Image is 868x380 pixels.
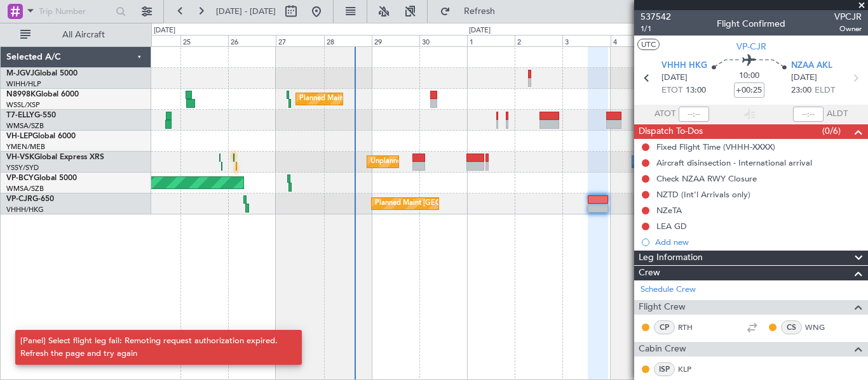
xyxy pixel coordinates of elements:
span: Leg Information [639,251,703,265]
div: 2 [515,35,562,46]
span: Refresh [453,7,506,16]
a: WIHH/HLP [6,79,41,89]
span: 10:00 [739,70,759,82]
div: 26 [228,35,276,46]
span: ELDT [815,84,835,97]
div: [DATE] [154,25,175,36]
button: UTC [637,39,660,50]
span: ETOT [661,84,682,97]
div: 1 [467,35,515,46]
span: NZAA AKL [791,60,832,72]
span: VP-CJR [6,195,32,203]
div: Unplanned Maint Sydney ([PERSON_NAME] Intl) [370,152,527,171]
div: LEA GD [656,221,687,232]
span: T7-ELLY [6,112,34,119]
input: --:-- [679,107,709,122]
span: ALDT [827,108,848,121]
div: Aircraft disinsection - International arrival [656,157,812,168]
span: 23:00 [791,84,811,97]
span: [DATE] [791,72,817,84]
span: VH-VSK [6,154,34,161]
div: CP [654,320,675,334]
a: Schedule Crew [641,284,696,296]
div: [DATE] [469,25,491,36]
span: VPCJR [834,10,862,23]
div: Fixed Flight Time (VHHH-XXXX) [656,141,775,152]
span: VP-CJR [736,40,766,53]
button: Refresh [434,1,510,22]
span: 1/1 [641,23,671,34]
div: 29 [372,35,419,46]
a: M-JGVJGlobal 5000 [6,70,78,77]
div: 3 [562,35,610,46]
a: WMSA/SZB [6,121,44,131]
div: 25 [180,35,228,46]
span: Crew [639,266,660,280]
span: [DATE] - [DATE] [216,6,276,17]
div: NZTD (Int'l Arrivals only) [656,189,750,200]
span: M-JGVJ [6,70,34,77]
a: YSSY/SYD [6,163,39,173]
span: 13:00 [686,84,706,97]
span: Cabin Crew [639,342,686,357]
a: WNG [805,322,834,333]
span: All Aircraft [33,30,134,39]
a: VP-CJRG-650 [6,195,54,203]
span: Dispatch To-Dos [639,124,703,139]
div: 30 [419,35,467,46]
div: ISP [654,362,675,376]
a: KLP [678,364,707,375]
div: 27 [276,35,323,46]
span: Owner [834,23,862,34]
div: [Panel] Select flight leg fail: Remoting request authorization expired. Refresh the page and try ... [20,335,283,360]
div: Add new [655,237,862,247]
span: N8998K [6,91,36,98]
span: VHHH HKG [661,60,707,72]
div: CS [781,320,802,334]
a: VH-LEPGlobal 6000 [6,133,76,140]
button: All Aircraft [14,25,138,45]
a: N8998KGlobal 6000 [6,91,79,98]
span: (0/6) [822,124,841,138]
div: Flight Confirmed [717,17,785,30]
a: VHHH/HKG [6,205,44,214]
div: Planned Maint [GEOGRAPHIC_DATA] ([GEOGRAPHIC_DATA] Intl) [375,194,587,213]
div: 24 [133,35,180,46]
span: Flight Crew [639,300,686,315]
div: 28 [324,35,372,46]
span: VP-BCY [6,174,34,182]
div: NZeTA [656,205,682,216]
a: VH-VSKGlobal Express XRS [6,154,104,161]
div: 4 [611,35,658,46]
div: Check NZAA RWY Closure [656,173,757,184]
span: ATOT [654,108,675,121]
a: RTH [678,322,707,333]
a: WMSA/SZB [6,184,44,193]
span: 537542 [641,10,671,23]
input: Trip Number [39,2,112,21]
a: YMEN/MEB [6,142,45,152]
a: T7-ELLYG-550 [6,112,56,119]
a: VP-BCYGlobal 5000 [6,174,77,182]
div: Planned Maint [GEOGRAPHIC_DATA] ([GEOGRAPHIC_DATA] Intl) [299,89,512,108]
span: [DATE] [661,72,688,84]
a: WSSL/XSP [6,100,40,110]
span: VH-LEP [6,133,32,140]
